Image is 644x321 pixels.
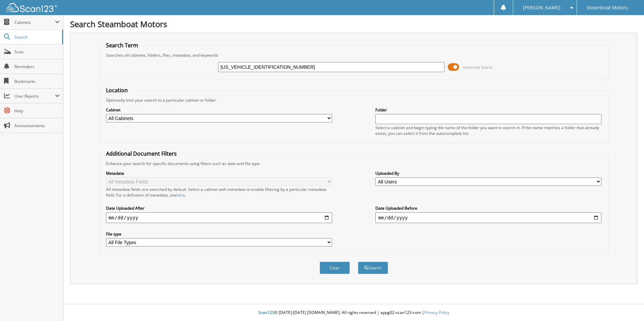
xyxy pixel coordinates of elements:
legend: Search Term [103,42,142,49]
label: Folder [375,107,601,113]
h1: Search Steamboat Motors [70,18,637,30]
span: Scan123 [258,310,274,315]
img: scan123-logo-white.svg [7,3,57,12]
div: Select a cabinet and begin typing the name of the folder you want to search in. If the name match... [375,125,601,136]
legend: Additional Document Filters [103,150,180,157]
span: [PERSON_NAME] [523,6,560,10]
button: Search [358,262,388,274]
iframe: Chat Widget [610,289,644,321]
label: Uploaded By [375,170,601,176]
label: Metadata [106,170,332,176]
button: Clear [320,262,350,274]
span: Scan [14,49,60,55]
span: Bookmarks [14,78,60,84]
label: Date Uploaded Before [375,205,601,211]
div: Searches all cabinets, folders, files, metadata, and keywords [103,52,605,58]
a: here [176,192,185,198]
div: © [DATE]-[DATE] [DOMAIN_NAME]. All rights reserved | appg02-scan123-com | [63,305,644,321]
div: All metadata fields are searched by default. Select a cabinet with metadata to enable filtering b... [106,186,332,198]
input: end [375,212,601,223]
span: Reminders [14,64,60,69]
label: Date Uploaded After [106,205,332,211]
span: Steamboat Motors [587,6,628,10]
input: start [106,212,332,223]
legend: Location [103,87,131,94]
span: Help [14,108,60,114]
span: Search [14,34,59,40]
span: Cabinets [14,19,55,25]
span: User Reports [14,93,55,99]
label: Cabinet [106,107,332,113]
a: Privacy Policy [424,310,449,315]
label: File type [106,231,332,237]
span: Advanced Search [463,65,493,70]
span: Announcements [14,123,60,128]
div: Optionally limit your search to a particular cabinet or folder [103,97,605,103]
div: Enhance your search for specific documents using filters such as date and file type. [103,161,605,166]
